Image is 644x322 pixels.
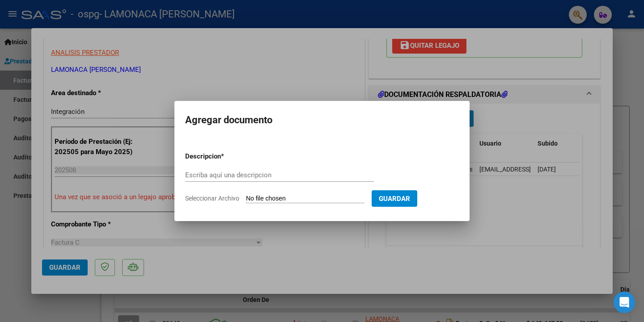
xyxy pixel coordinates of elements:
[372,190,417,207] button: Guardar
[185,151,267,162] p: Descripcion
[185,195,239,202] span: Seleccionar Archivo
[379,195,410,203] span: Guardar
[614,292,635,313] div: Open Intercom Messenger
[185,112,459,129] h2: Agregar documento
